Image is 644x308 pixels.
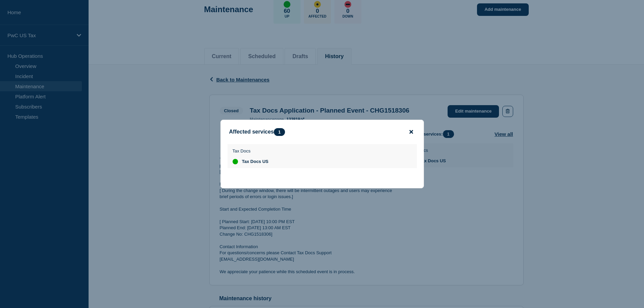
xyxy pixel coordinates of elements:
[242,159,269,164] span: Tax Docs US
[274,128,285,136] span: 1
[233,159,238,164] div: up
[407,129,415,135] button: close button
[229,128,289,136] div: Affected services
[233,148,269,153] p: Tax Docs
